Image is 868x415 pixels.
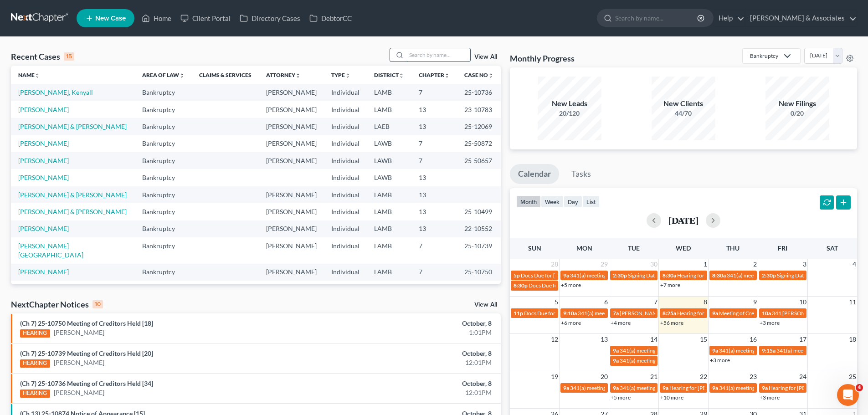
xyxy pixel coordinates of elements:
td: Bankruptcy [135,84,192,101]
td: Individual [324,169,367,186]
span: 11 [848,297,857,307]
span: 7 [653,297,658,307]
a: Area of Lawunfold_more [142,72,185,78]
td: 22-10552 [457,220,501,237]
a: [PERSON_NAME] & [PERSON_NAME] [18,191,127,199]
div: 1:01PM [340,328,492,337]
div: NextChapter Notices [11,299,103,310]
div: 12:01PM [340,388,492,397]
a: [PERSON_NAME] [18,106,69,113]
span: Hearing for [PERSON_NAME] & [PERSON_NAME] [669,384,789,391]
div: 12:01PM [340,358,492,367]
td: [PERSON_NAME] [259,264,324,281]
span: Meeting of Creditors for [PERSON_NAME] [719,310,820,317]
a: Client Portal [176,10,235,26]
span: 341(a) meeting for [PERSON_NAME] [620,384,708,391]
span: 341(a) meeting for [PERSON_NAME] [719,384,807,391]
div: October, 8 [340,349,492,358]
span: Hearing for [PERSON_NAME] & [PERSON_NAME] [677,272,796,279]
h3: Monthly Progress [510,53,575,64]
span: 8:30a [663,272,676,279]
td: Bankruptcy [135,135,192,152]
a: +6 more [561,319,581,326]
a: View All [474,302,497,308]
span: Sun [528,244,541,252]
span: 9:15a [762,347,776,354]
a: View All [474,54,497,60]
i: unfold_more [444,73,450,78]
td: Individual [324,118,367,135]
a: +3 more [760,319,780,326]
i: unfold_more [295,73,301,78]
a: Directory Cases [235,10,305,26]
span: 30 [649,259,658,270]
td: LAMB [367,281,411,297]
td: Bankruptcy [135,264,192,281]
span: 23 [749,371,758,382]
a: +4 more [611,319,631,326]
a: Attorneyunfold_more [266,72,301,78]
a: DebtorCC [305,10,356,26]
td: LAMB [367,186,411,203]
span: 12 [550,334,559,345]
span: 2:30p [762,272,776,279]
div: HEARING [20,359,50,368]
a: Chapterunfold_more [419,72,450,78]
span: New Case [95,15,126,22]
span: 10a [762,310,771,317]
td: [PERSON_NAME] [259,118,324,135]
span: Wed [676,244,691,252]
td: Individual [324,281,367,297]
span: 9a [663,384,668,391]
i: unfold_more [399,73,404,78]
a: [PERSON_NAME] & [PERSON_NAME] [18,208,127,215]
td: LAMB [367,84,411,101]
td: 25-50657 [457,152,501,169]
iframe: Intercom live chat [837,384,859,406]
a: Home [137,10,176,26]
div: New Filings [765,98,829,109]
td: LAWB [367,152,411,169]
td: Bankruptcy [135,220,192,237]
td: LAMB [367,101,411,118]
td: 7 [411,237,457,263]
span: 18 [848,334,857,345]
div: 44/70 [652,109,715,118]
span: 16 [749,334,758,345]
span: 21 [649,371,658,382]
span: 15 [699,334,708,345]
span: Docs Due for [PERSON_NAME] [529,282,604,289]
span: 5p [514,272,520,279]
td: 7 [411,135,457,152]
a: +3 more [710,357,730,364]
span: 13 [600,334,609,345]
input: Search by name... [615,10,699,26]
span: 11p [514,310,523,317]
span: 9a [563,384,569,391]
span: 4 [856,384,863,391]
td: 25-10750 [457,264,501,281]
a: [PERSON_NAME] [18,139,69,147]
td: Bankruptcy [135,203,192,220]
div: HEARING [20,389,50,398]
a: Case Nounfold_more [464,72,493,78]
div: New Leads [538,98,601,109]
div: Bankruptcy [750,52,778,60]
a: [PERSON_NAME] [18,157,69,164]
span: 5 [554,297,559,307]
span: Docs Due for [PERSON_NAME] & [PERSON_NAME] [521,272,644,279]
div: New Clients [652,98,715,109]
span: 10 [798,297,807,307]
td: Bankruptcy [135,101,192,118]
span: 1 [703,259,708,270]
span: 14 [649,334,658,345]
button: week [541,195,564,208]
a: [PERSON_NAME][GEOGRAPHIC_DATA] [18,242,83,259]
span: 7a [613,310,619,317]
td: LAMB [367,220,411,237]
span: 341(a) meeting for [PERSON_NAME] [727,272,815,279]
div: 10 [92,300,103,308]
a: +3 more [760,394,780,401]
span: Hearing for [PERSON_NAME] [677,310,748,317]
span: 20 [600,371,609,382]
